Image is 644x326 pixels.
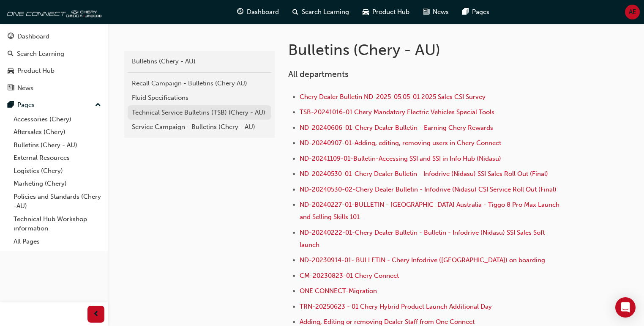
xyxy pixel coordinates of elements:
[372,7,409,17] span: Product Hub
[10,235,104,248] a: All Pages
[10,213,104,235] a: Technical Hub Workshop information
[8,50,14,58] span: search-icon
[128,105,271,120] a: Technical Service Bulletins (TSB) (Chery - AU)
[472,7,489,17] span: Pages
[288,69,349,79] span: All departments
[4,3,101,20] img: oneconnect
[300,256,545,264] a: ND-20230914-01- BULLETIN - Chery Infodrive ([GEOGRAPHIC_DATA]) on boarding
[292,7,298,17] span: search-icon
[8,101,14,109] span: pages-icon
[10,113,104,126] a: Accessories (Chery)
[3,63,104,79] a: Product Hub
[423,7,429,17] span: news-icon
[302,7,349,17] span: Search Learning
[128,120,271,134] a: Service Campaign - Bulletins (Chery - AU)
[300,201,561,221] a: ND-20240227-01-BULLETIN - [GEOGRAPHIC_DATA] Australia - Tiggo 8 Pro Max Launch and Selling Skills...
[10,177,104,190] a: Marketing (Chery)
[93,309,99,320] span: prev-icon
[128,54,271,69] a: Bulletins (Chery - AU)
[132,122,267,132] div: Service Campaign - Bulletins (Chery - AU)
[3,29,104,44] a: Dashboard
[456,3,496,21] a: pages-iconPages
[300,229,546,249] a: ND-20240222-01-Chery Dealer Bulletin - Bulletin - Infodrive (Nidasu) SSI Sales Soft launch
[3,97,104,113] button: Pages
[132,57,267,66] div: Bulletins (Chery - AU)
[363,7,369,17] span: car-icon
[230,3,286,21] a: guage-iconDashboard
[132,93,267,103] div: Fluid Specifications
[300,139,501,147] a: ND-20240907-01-Adding, editing, removing users in Chery Connect
[300,272,399,279] a: CM-20230823-01 Chery Connect
[17,66,55,76] div: Product Hub
[300,155,501,162] a: ND-20241109-01-Bulletin-Accessing SSI and SSI in Info Hub (Nidasu)
[95,100,101,111] span: up-icon
[10,151,104,164] a: External Resources
[629,7,636,17] span: AE
[8,33,14,41] span: guage-icon
[300,124,493,131] a: ND-20240606-01-Chery Dealer Bulletin - Earning Chery Rewards
[132,79,267,88] div: Recall Campaign - Bulletins (Chery AU)
[3,80,104,96] a: News
[356,3,416,21] a: car-iconProduct Hub
[462,7,469,17] span: pages-icon
[8,67,14,75] span: car-icon
[416,3,456,21] a: news-iconNews
[300,287,377,295] a: ONE CONNECT-Migration
[237,7,243,17] span: guage-icon
[128,76,271,91] a: Recall Campaign - Bulletins (Chery AU)
[286,3,356,21] a: search-iconSearch Learning
[128,90,271,105] a: Fluid Specifications
[17,83,33,93] div: News
[247,7,279,17] span: Dashboard
[17,49,64,59] div: Search Learning
[300,170,548,178] a: ND-20240530-01-Chery Dealer Bulletin - Infodrive (Nidasu) SSI Sales Roll Out (Final)
[300,108,494,116] a: TSB-20241016-01 Chery Mandatory Electric Vehicles Special Tools
[433,7,449,17] span: News
[300,186,557,193] a: ND-20240530-02-Chery Dealer Bulletin - Infodrive (Nidasu) CSI Service Roll Out (Final)
[17,32,49,41] div: Dashboard
[10,126,104,139] a: Aftersales (Chery)
[3,46,104,62] a: Search Learning
[10,190,104,213] a: Policies and Standards (Chery -AU)
[132,108,267,118] div: Technical Service Bulletins (TSB) (Chery - AU)
[615,297,636,318] div: Open Intercom Messenger
[288,41,565,59] h1: Bulletins (Chery - AU)
[300,303,492,310] a: TRN-20250623 - 01 Chery Hybrid Product Launch Additional Day
[8,85,14,92] span: news-icon
[3,27,104,97] button: DashboardSearch LearningProduct HubNews
[625,5,640,19] button: AE
[17,100,35,110] div: Pages
[10,164,104,178] a: Logistics (Chery)
[300,318,475,326] a: Adding, Editing or removing Dealer Staff from One Connect
[10,139,104,152] a: Bulletins (Chery - AU)
[300,93,486,101] a: Chery Dealer Bulletin ND-2025-05.05-01 2025 Sales CSI Survey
